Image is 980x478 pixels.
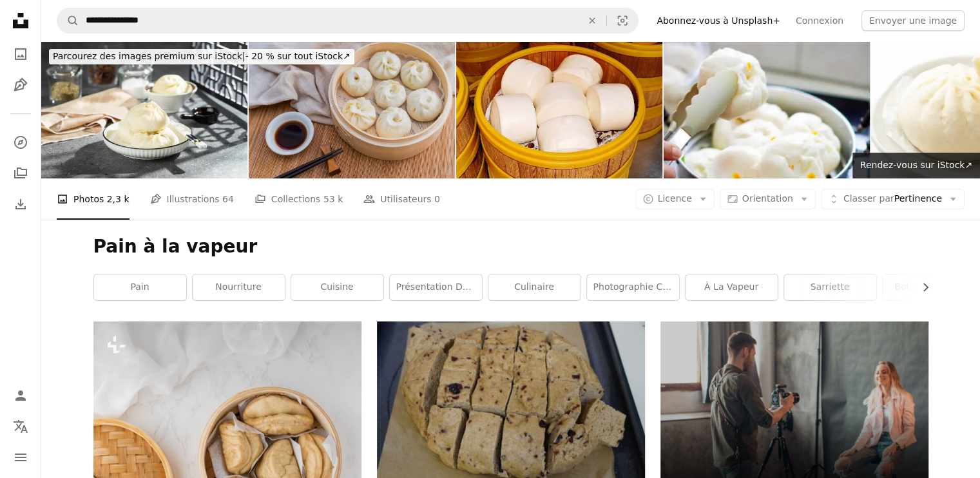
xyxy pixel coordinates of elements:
a: Abonnez-vous à Unsplash+ [649,10,788,31]
span: Orientation [742,193,793,204]
a: nourriture [193,274,285,300]
a: Collections [8,160,34,186]
img: Photo verticale d’un chef ramassant des petits pains végétariens cuits à la vapeur dans un cuiseu... [664,41,870,178]
button: faire défiler la liste vers la droite [914,274,928,300]
img: steamed stuffed bun [41,41,247,178]
a: présentation des aliment [390,274,482,300]
span: Classer par [843,193,894,204]
a: Accueil — Unsplash [8,8,34,36]
span: Licence [658,193,692,204]
div: - 20 % sur tout iStock ↗ [49,49,354,64]
a: Historique de téléchargement [8,191,34,217]
button: Rechercher sur Unsplash [57,8,79,33]
a: Parcourez des images premium sur iStock|- 20 % sur tout iStock↗ [41,41,362,72]
button: Orientation [720,189,816,209]
img: Pain cuit à la vapeur au lait [456,41,662,178]
button: Recherche de visuels [607,8,638,33]
a: sarriette [784,274,876,300]
span: Pertinence [843,193,942,206]
a: Illustrations 64 [150,178,234,220]
img: Traditional Chinese cuisine of baozi and a plate of vinegar [249,41,455,178]
span: 53 k [323,192,343,206]
h1: Pain à la vapeur [93,235,928,258]
a: Explorer [8,129,34,155]
a: Connexion [788,10,851,31]
button: Effacer [578,8,606,33]
button: Classer parPertinence [821,189,965,209]
span: Rendez-vous sur iStock ↗ [860,160,972,170]
a: Collections 53 k [255,178,343,220]
a: cuisine [291,274,383,300]
a: Connexion / S’inscrire [8,383,34,408]
a: Photographie culinaire [587,274,679,300]
button: Licence [635,189,715,209]
button: Envoyer une image [861,10,965,31]
button: Langue [8,414,34,439]
span: Parcourez des images premium sur iStock | [53,51,245,61]
button: Menu [8,445,34,470]
a: Rendez-vous sur iStock↗ [852,153,980,178]
a: Illustrations [8,72,34,98]
span: 0 [434,192,440,206]
a: bois - matériau [883,274,975,300]
a: pain [94,274,186,300]
a: à la vapeur [686,274,778,300]
a: culinaire [488,274,581,300]
form: Rechercher des visuels sur tout le site [57,8,639,33]
a: Utilisateurs 0 [363,178,440,220]
span: 64 [222,192,234,206]
a: Photos [8,41,34,67]
a: une miche de pain avec des raisins secs sur un morceau de papier ciré [377,405,645,416]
